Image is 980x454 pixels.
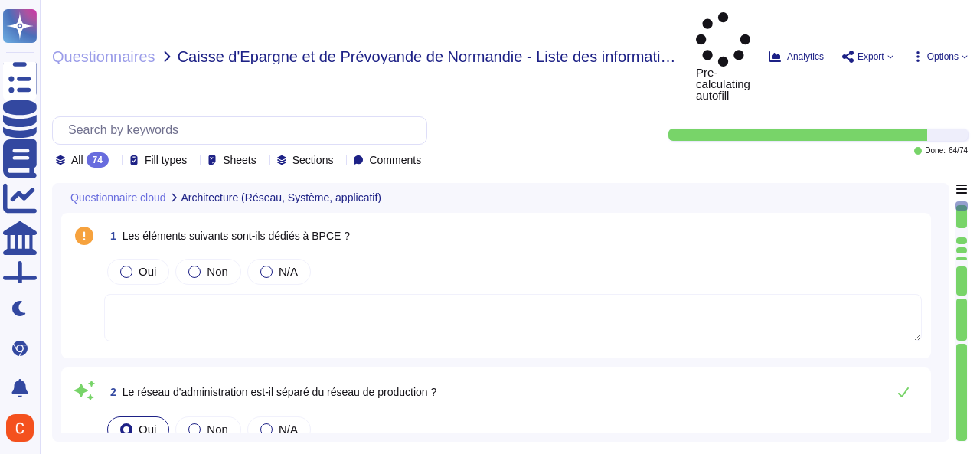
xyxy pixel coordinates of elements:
span: Questionnaires [52,49,155,64]
span: Oui [139,265,156,278]
img: user [6,414,34,442]
span: Non [207,265,228,278]
span: Analytics [787,52,824,61]
span: Non [207,423,228,436]
button: user [3,411,44,445]
span: N/A [279,265,298,278]
span: 1 [104,230,116,241]
span: Oui [139,423,156,436]
input: Search by keywords [60,117,426,144]
span: 64 / 74 [949,147,968,155]
span: Architecture (Réseau, Système, applicatif) [181,192,381,203]
span: Options [927,52,959,61]
div: 74 [87,152,109,168]
span: Done: [925,147,946,155]
span: Fill types [145,155,187,165]
span: Pre-calculating autofill [696,12,750,101]
span: Sections [292,155,334,165]
span: Comments [369,155,421,165]
span: Export [857,52,884,61]
span: Le réseau d'administration est-il séparé du réseau de production ? [122,386,436,398]
span: Questionnaire cloud [70,192,166,203]
span: All [71,155,83,165]
span: 2 [104,387,116,397]
span: Les éléments suivants sont-ils dédiés à BPCE ? [122,230,350,242]
span: Caisse d'Epargne et de Prévoyande de Normandie - Liste des informations RGPD - SWILE [178,49,684,64]
button: Analytics [769,51,824,63]
span: N/A [279,423,298,436]
span: Sheets [223,155,256,165]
